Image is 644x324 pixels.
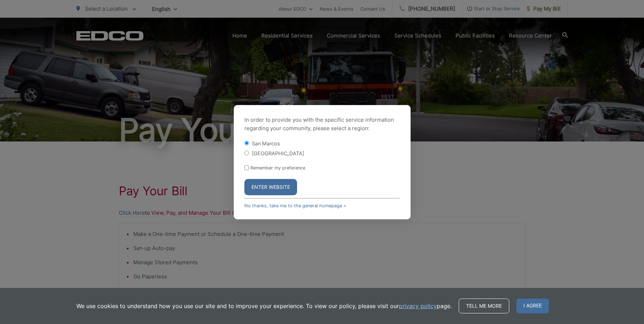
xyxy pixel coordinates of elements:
[244,203,346,208] a: No thanks, take me to the general homepage >
[252,140,280,146] label: San Marcos
[252,150,304,156] label: [GEOGRAPHIC_DATA]
[244,116,400,133] p: In order to provide you with the specific service information regarding your community, please se...
[250,165,305,170] label: Remember my preference
[516,299,549,313] span: I agree
[399,302,437,310] a: privacy policy
[244,179,297,195] button: Enter Website
[76,302,452,310] p: We use cookies to understand how you use our site and to improve your experience. To view our pol...
[459,299,509,313] a: Tell me more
